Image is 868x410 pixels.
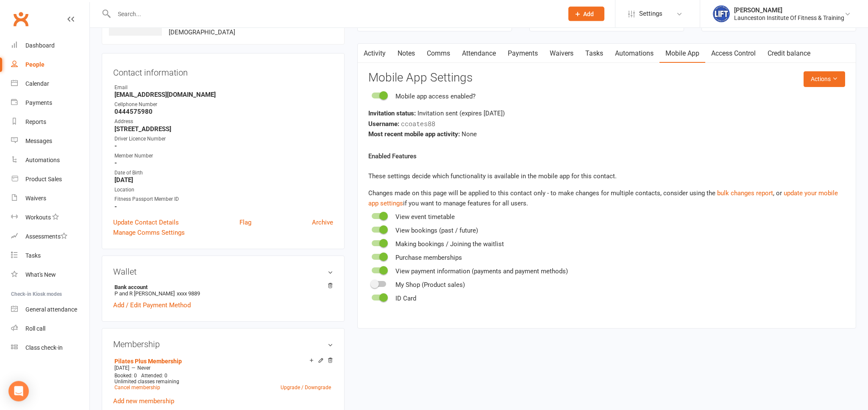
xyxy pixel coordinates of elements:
[25,344,63,351] div: Class check-in
[25,157,60,163] div: Automations
[734,6,844,14] div: [PERSON_NAME]
[113,267,333,276] h3: Wallet
[25,80,49,87] div: Calendar
[583,11,594,17] span: Add
[11,338,89,357] a: Class kiosk mode
[459,110,505,117] span: (expires [DATE] )
[544,44,579,63] a: Waivers
[25,233,67,240] div: Assessments
[114,379,179,385] span: Unlimited classes remaining
[11,170,89,189] a: Product Sales
[368,110,416,117] strong: Invitation status:
[25,176,62,183] div: Product Sales
[717,189,784,197] span: , or
[114,91,333,98] strong: [EMAIL_ADDRESS][DOMAIN_NAME]
[11,300,89,319] a: General attendance kiosk mode
[114,186,333,194] div: Location
[368,120,399,128] strong: Username:
[25,306,77,313] div: General attendance
[368,71,845,84] h3: Mobile App Settings
[177,290,200,297] span: xxxx 9889
[11,208,89,227] a: Workouts
[705,44,762,63] a: Access Control
[368,130,460,138] strong: Most recent mobile app activity:
[114,125,333,133] strong: [STREET_ADDRESS]
[25,99,52,106] div: Payments
[401,119,435,128] span: ccoates88
[114,152,333,160] div: Member Number
[25,42,55,49] div: Dashboard
[113,300,191,310] a: Add / Edit Payment Method
[639,4,662,23] span: Settings
[713,6,730,22] img: thumb_image1711312309.png
[114,284,329,290] strong: Bank account
[113,340,333,349] h3: Membership
[395,281,465,289] span: My Shop (Product sales)
[114,203,333,211] strong: -
[113,217,179,227] a: Update Contact Details
[114,195,333,203] div: Fitness Passport Member ID
[11,132,89,151] a: Messages
[114,108,333,115] strong: 0444575980
[141,373,167,379] span: Attended: 0
[113,283,333,298] li: P and R [PERSON_NAME]
[395,295,416,302] span: ID Card
[114,118,333,126] div: Address
[395,254,462,261] span: Purchase memberships
[25,271,56,278] div: What's New
[114,385,160,390] a: Cancel membership
[579,44,609,63] a: Tasks
[11,55,89,74] a: People
[25,325,45,332] div: Roll call
[395,213,455,221] span: View event timetable
[804,71,845,87] button: Actions
[113,65,333,77] h3: Contact information
[368,188,845,208] div: Changes made on this page will be applied to this contact only - to make changes for multiple con...
[11,227,89,246] a: Assessments
[11,246,89,265] a: Tasks
[114,169,333,177] div: Date of Birth
[717,189,773,197] a: bulk changes report
[568,7,604,21] button: Add
[659,44,705,63] a: Mobile App
[395,91,476,101] div: Mobile app access enabled?
[11,112,89,132] a: Reports
[112,365,333,371] div: —
[114,101,333,109] div: Cellphone Number
[114,135,333,143] div: Driver Licence Number
[395,227,478,234] span: View bookings (past / future)
[368,108,845,118] div: Invitation sent
[11,93,89,112] a: Payments
[421,44,456,63] a: Comms
[281,385,331,390] a: Upgrade / Downgrade
[11,189,89,208] a: Waivers
[114,373,137,379] span: Booked: 0
[368,189,838,207] a: update your mobile app settings
[137,365,150,371] span: Never
[734,14,844,22] div: Launceston Institute Of Fitness & Training
[368,151,417,161] label: Enabled Features
[456,44,502,63] a: Attendance
[114,365,129,371] span: [DATE]
[25,252,41,259] div: Tasks
[11,74,89,93] a: Calendar
[462,130,477,138] span: None
[239,217,251,227] a: Flag
[114,142,333,150] strong: -
[113,227,185,238] a: Manage Comms Settings
[11,36,89,55] a: Dashboard
[368,171,845,181] p: These settings decide which functionality is available in the mobile app for this contact.
[11,319,89,338] a: Roll call
[392,44,421,63] a: Notes
[762,44,816,63] a: Credit balance
[111,8,557,20] input: Search...
[11,151,89,170] a: Automations
[169,28,235,36] span: [DEMOGRAPHIC_DATA]
[25,195,46,202] div: Waivers
[114,176,333,184] strong: [DATE]
[114,84,333,92] div: Email
[114,159,333,167] strong: -
[358,44,392,63] a: Activity
[8,381,29,402] div: Open Intercom Messenger
[395,240,504,248] span: Making bookings / Joining the waitlist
